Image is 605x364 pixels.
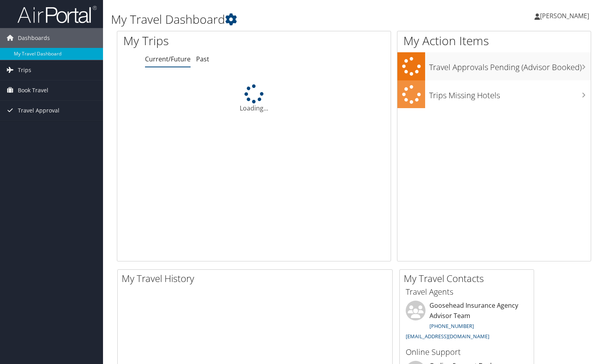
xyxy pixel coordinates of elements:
[404,272,534,285] h2: My Travel Contacts
[18,60,31,80] span: Trips
[122,272,392,285] h2: My Travel History
[429,58,591,73] h3: Travel Approvals Pending (Advisor Booked)
[406,347,528,358] h3: Online Support
[18,80,48,100] span: Book Travel
[397,80,591,109] a: Trips Missing Hotels
[534,4,597,28] a: [PERSON_NAME]
[145,55,191,63] a: Current/Future
[117,84,391,113] div: Loading...
[397,52,591,80] a: Travel Approvals Pending (Advisor Booked)
[397,32,591,49] h1: My Action Items
[17,5,97,24] img: airportal-logo.png
[540,11,589,20] span: [PERSON_NAME]
[429,322,474,330] a: [PHONE_NUMBER]
[111,11,435,28] h1: My Travel Dashboard
[18,28,50,48] span: Dashboards
[429,86,591,101] h3: Trips Missing Hotels
[123,32,271,49] h1: My Trips
[406,333,489,340] a: [EMAIL_ADDRESS][DOMAIN_NAME]
[402,301,532,343] li: Goosehead Insurance Agency Advisor Team
[18,101,59,120] span: Travel Approval
[406,286,528,297] h3: Travel Agents
[196,55,209,63] a: Past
